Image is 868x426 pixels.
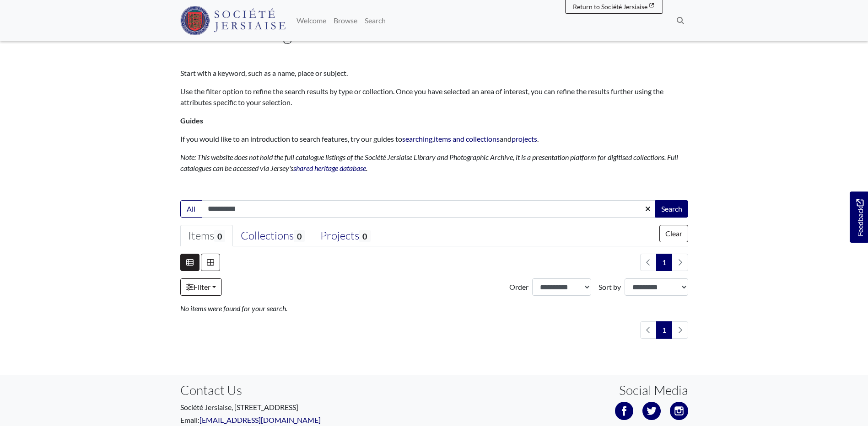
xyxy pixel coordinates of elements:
button: Clear [659,225,688,242]
a: projects [512,134,537,143]
a: Welcome [293,11,330,30]
a: [EMAIL_ADDRESS][DOMAIN_NAME] [199,415,321,424]
p: Société Jersiaise, [STREET_ADDRESS] [180,402,427,413]
p: Email: [180,415,427,426]
p: Use the filter option to refine the search results by type or collection. Once you have selected ... [180,86,688,108]
span: 0 [359,230,370,242]
li: Previous page [640,321,657,339]
span: Feedback [854,199,865,236]
span: 0 [294,230,305,242]
a: Would you like to provide feedback? [850,192,868,243]
nav: pagination [636,321,688,339]
span: Goto page 1 [656,321,672,339]
a: Search [361,11,389,30]
img: Société Jersiaise [180,6,286,35]
div: Projects [320,229,370,243]
label: Order [509,282,528,293]
h3: Social Media [619,383,688,398]
p: Start with a keyword, such as a name, place or subject. [180,68,688,79]
a: searching [402,134,432,143]
li: Previous page [640,254,657,271]
div: Collections [241,229,305,243]
a: shared heritage database [293,164,366,172]
div: Items [188,229,225,243]
span: Goto page 1 [656,254,672,271]
p: If you would like to an introduction to search features, try our guides to , and . [180,133,688,144]
button: Search [655,200,688,218]
input: Enter one or more search terms... [202,200,656,218]
h3: Contact Us [180,383,427,398]
a: Browse [330,11,361,30]
label: Sort by [598,282,621,293]
a: Société Jersiaise logo [180,4,286,37]
a: Filter [180,278,222,296]
strong: Guides [180,116,203,125]
span: Return to Société Jersiaise [573,3,647,11]
em: No items were found for your search. [180,304,287,313]
button: All [180,200,202,218]
nav: pagination [636,254,688,271]
span: 0 [214,230,225,242]
em: Note: This website does not hold the full catalogue listings of the Société Jersiaise Library and... [180,153,678,172]
a: items and collections [434,134,500,143]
